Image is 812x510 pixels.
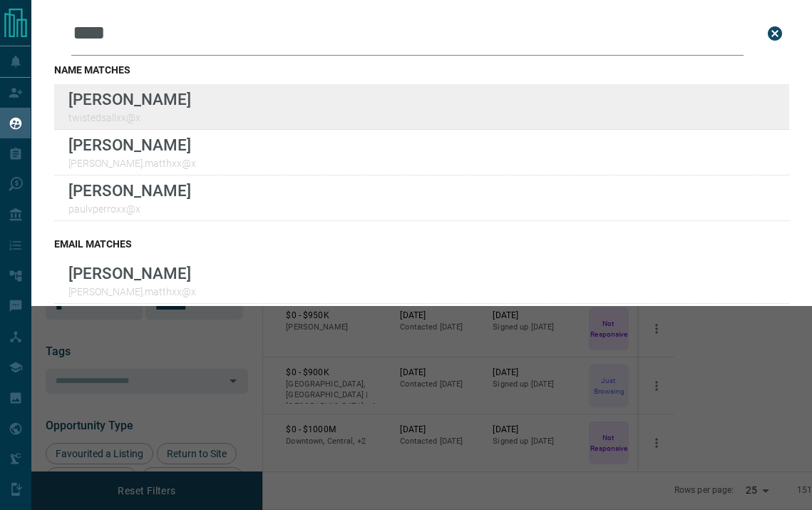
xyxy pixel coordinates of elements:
[68,112,191,123] p: twistedsallxx@x
[68,286,196,297] p: [PERSON_NAME].matthxx@x
[54,64,789,76] h3: name matches
[68,181,191,200] p: [PERSON_NAME]
[54,238,789,250] h3: email matches
[761,19,789,48] button: close search bar
[68,158,196,169] p: [PERSON_NAME].matthxx@x
[68,203,191,215] p: paulvperroxx@x
[68,90,191,108] p: [PERSON_NAME]
[68,136,196,154] p: [PERSON_NAME]
[68,264,196,282] p: [PERSON_NAME]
